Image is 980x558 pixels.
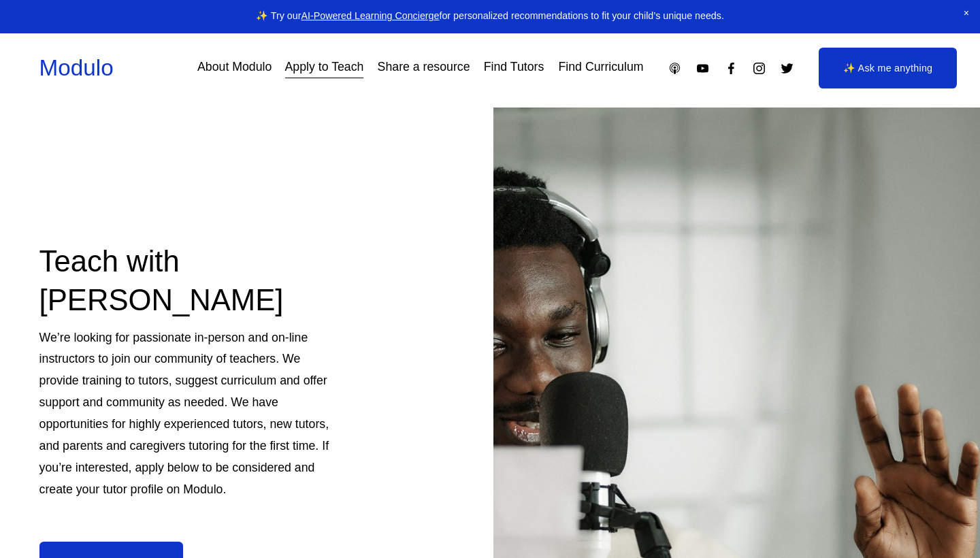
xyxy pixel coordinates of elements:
a: Apply to Teach [285,56,364,80]
a: Share a resource [378,56,470,80]
a: Facebook [724,61,738,76]
a: About Modulo [197,56,272,80]
a: AI-Powered Learning Concierge [301,10,439,21]
a: ✨ Ask me anything [819,48,957,88]
a: Find Tutors [484,56,544,80]
p: We’re looking for passionate in-person and on-line instructors to join our community of teachers.... [39,327,335,501]
a: Twitter [780,61,794,76]
a: Instagram [752,61,766,76]
a: Apple Podcasts [668,61,682,76]
h2: Teach with [PERSON_NAME] [39,242,335,319]
a: Find Curriculum [558,56,643,80]
a: YouTube [696,61,710,76]
a: Modulo [39,55,114,80]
